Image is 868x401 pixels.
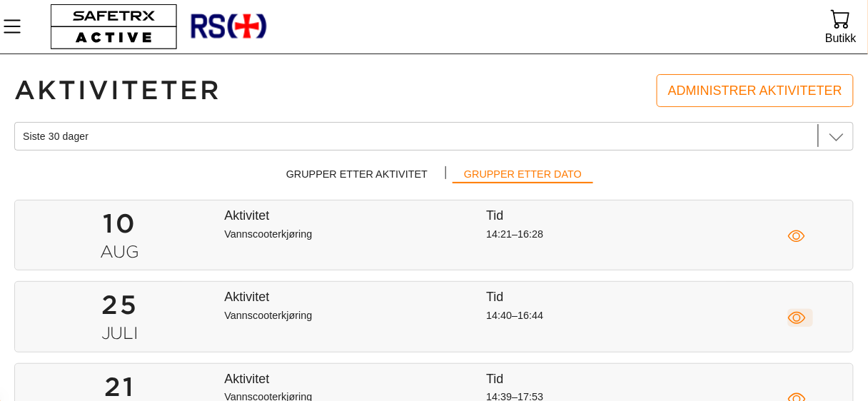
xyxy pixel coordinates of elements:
font: Tid [486,208,503,223]
span: Utsikt [788,309,806,327]
font: Administrer aktiviteter [668,83,842,98]
font: Siste 30 dager [23,131,89,142]
font: Vannscooterkjøring [225,310,313,321]
font: 14:40–16:44 [486,310,543,321]
font: Grupper etter aktivitet [286,168,428,180]
font: Aktivitet [225,208,270,223]
span: Utsikt [788,228,806,245]
button: Grupper etter dato [453,163,593,189]
font: Aug [101,241,139,262]
font: Vannscooterkjøring [225,228,313,240]
font: Tid [486,372,503,386]
font: Juli [101,323,138,343]
font: Aktiviteter [14,74,221,106]
a: Administrer aktiviteter [657,74,854,107]
font: 14:21–16:28 [486,228,543,240]
font: Aktivitet [225,372,270,386]
font: 10 [103,208,137,239]
font: Butikk [825,32,857,44]
font: 25 [101,289,138,320]
button: Grupper etter aktivitet [275,163,439,189]
img: RescueLogo.png [189,4,268,50]
font: Tid [486,290,503,304]
font: Grupper etter dato [464,168,582,180]
font: Aktivitet [225,290,270,304]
